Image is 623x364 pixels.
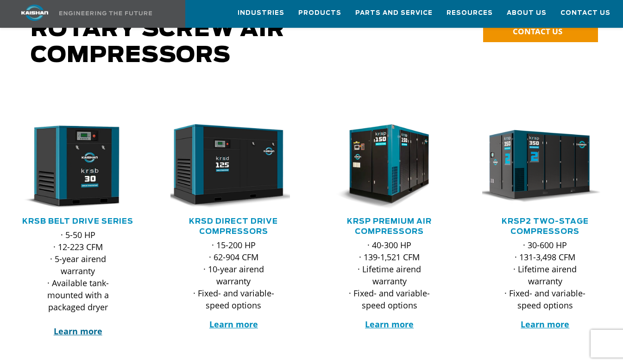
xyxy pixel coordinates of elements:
a: Products [298,0,341,25]
p: · 15-200 HP · 62-904 CFM · 10-year airend warranty · Fixed- and variable-speed options [189,239,278,311]
div: krsp350 [482,124,608,209]
span: Contact Us [560,8,610,19]
a: Learn more [54,326,102,337]
p: · 30-600 HP · 131-3,498 CFM · Lifetime airend warranty · Fixed- and variable-speed options [501,239,590,311]
div: krsb30 [15,124,141,209]
a: Learn more [365,319,414,330]
a: Industries [238,0,284,25]
a: KRSB Belt Drive Series [22,218,133,225]
p: · 40-300 HP · 139-1,521 CFM · Lifetime airend warranty · Fixed- and variable-speed options [345,239,434,311]
div: krsp150 [327,124,453,209]
a: About Us [507,0,547,25]
a: KRSD Direct Drive Compressors [189,218,278,235]
span: Parts and Service [355,8,433,19]
img: Engineering the future [59,11,152,15]
a: KRSP2 Two-Stage Compressors [502,218,589,235]
span: Products [298,8,341,19]
p: · 5-50 HP · 12-223 CFM · 5-year airend warranty · Available tank-mounted with a packaged dryer [33,229,122,337]
a: Parts and Service [355,0,433,25]
a: CONTACT US [483,21,598,42]
img: krsd125 [164,124,290,209]
a: Resources [447,0,493,25]
span: Resources [447,8,493,19]
a: KRSP Premium Air Compressors [347,218,432,235]
img: krsb30 [8,124,134,209]
a: Contact Us [560,0,610,25]
a: Learn more [209,319,258,330]
span: Industries [238,8,284,19]
span: CONTACT US [513,26,562,37]
img: krsp150 [320,124,446,209]
img: krsp350 [475,124,602,209]
span: About Us [507,8,547,19]
a: Learn more [521,319,569,330]
div: krsd125 [170,124,296,209]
